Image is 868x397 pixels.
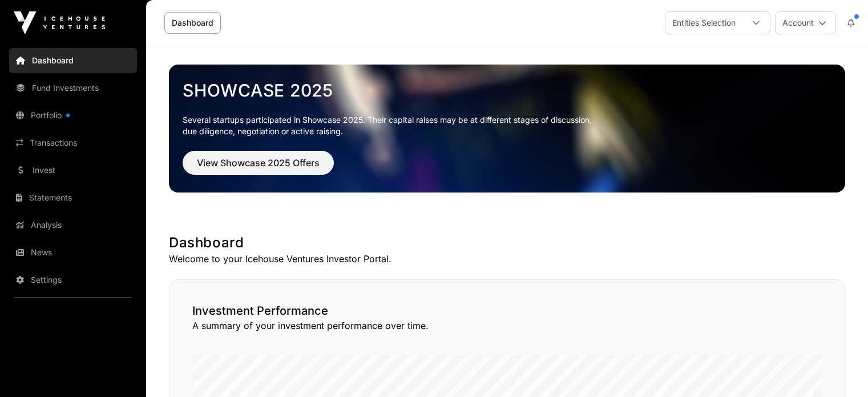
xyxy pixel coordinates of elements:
button: Account [775,11,836,34]
div: Entities Selection [665,12,742,34]
h1: Dashboard [169,234,845,252]
a: Dashboard [9,48,137,73]
p: Welcome to your Icehouse Ventures Investor Portal. [169,252,845,266]
a: View Showcase 2025 Offers [183,162,334,174]
button: View Showcase 2025 Offers [183,151,334,175]
a: News [9,240,137,265]
a: Dashboard [164,12,221,34]
h2: Investment Performance [192,303,822,319]
a: Portfolio [9,103,137,128]
img: Showcase 2025 [169,65,845,193]
a: Invest [9,158,137,183]
img: Icehouse Ventures Logo [14,11,105,34]
span: View Showcase 2025 Offers [197,156,320,170]
p: A summary of your investment performance over time. [192,319,822,332]
a: Statements [9,185,137,210]
a: Fund Investments [9,75,137,101]
a: Analysis [9,212,137,238]
a: Settings [9,267,137,292]
a: Showcase 2025 [183,80,831,101]
p: Several startups participated in Showcase 2025. Their capital raises may be at different stages o... [183,114,831,137]
a: Transactions [9,130,137,155]
iframe: Chat Widget [811,342,868,397]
